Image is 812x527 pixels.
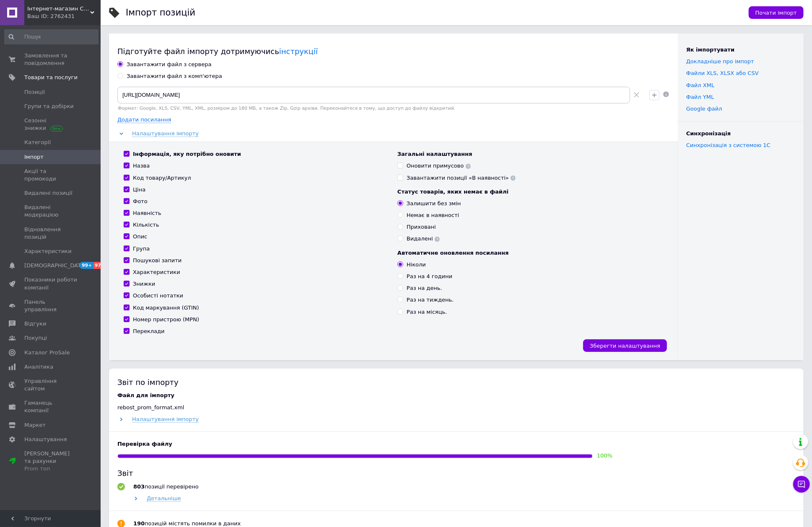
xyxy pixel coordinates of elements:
button: Почати імпорт [749,6,804,19]
span: Детальніше [147,495,181,502]
div: Завантажити файл з комп'ютера [127,72,222,80]
div: Немає в наявності [407,212,459,219]
span: Характеристики [24,248,72,255]
a: Синхронізація з системою 1С [686,142,770,148]
div: Особисті нотатки [133,292,183,300]
div: Файл для імпорту [117,392,795,399]
span: Налаштування імпорту [132,130,199,137]
b: 190 [133,520,145,527]
a: Файл YML [686,94,714,100]
input: Пошук [4,29,99,44]
span: Налаштування [24,436,67,443]
div: Переклади [133,328,165,335]
div: Автоматичне оновлення посилання [397,249,663,257]
span: Категорії [24,139,51,146]
div: Загальні налаштування [397,150,663,158]
span: Сезонні знижки [24,117,78,132]
div: Характеристики [133,269,180,276]
div: Знижки [133,280,155,288]
a: Файли ХLS, XLSX або CSV [686,70,759,76]
span: Замовлення та повідомлення [24,52,78,67]
span: 97 [93,262,103,269]
h1: Імпорт позицій [126,8,195,18]
span: [DEMOGRAPHIC_DATA] [24,262,86,269]
div: Оновити примусово [407,162,471,170]
div: Код маркування (GTIN) [133,304,199,312]
span: 99+ [80,262,93,269]
div: Раз на тиждень. [407,296,454,304]
div: позиції перевірено [133,483,199,491]
span: Позиції [24,88,45,96]
span: Інтернет-магазин CARAVEL [27,5,90,13]
div: Код товару/Артикул [133,174,191,182]
div: Раз на день. [407,284,442,292]
span: Відгуки [24,320,46,328]
div: Як імпортувати [686,46,795,54]
span: Імпорт [24,153,44,161]
div: Група [133,245,150,253]
span: Панель управління [24,298,78,313]
div: Наявність [133,209,161,217]
span: Каталог ProSale [24,349,70,356]
span: Товари та послуги [24,74,78,81]
span: Почати імпорт [755,10,797,16]
button: Чат з покупцем [793,476,810,493]
span: Зберегти налаштування [590,343,660,349]
span: [PERSON_NAME] та рахунки [24,450,78,473]
div: Завантажити позиції «В наявності» [407,174,516,182]
div: Завантажити файл з сервера [127,61,212,68]
div: Ваш ID: 2762431 [27,13,101,20]
div: Звіт [117,468,795,478]
div: Номер пристрою (MPN) [133,316,199,323]
span: Налаштування імпорту [132,416,199,423]
div: Інформація, яку потрібно оновити [133,150,241,158]
span: Видалені позиції [24,189,73,197]
span: Гаманець компанії [24,399,78,414]
div: Видалені [407,235,440,243]
input: Вкажіть посилання [117,87,630,103]
div: Залишити без змін [407,200,461,207]
span: Покупці [24,334,47,342]
span: Показники роботи компанії [24,276,78,291]
div: Раз на місяць. [407,308,447,316]
div: Кількість [133,221,159,229]
div: Опис [133,233,147,240]
div: Фото [133,198,148,205]
div: Ніколи [407,261,426,269]
span: Видалені модерацією [24,204,78,219]
div: Статус товарів, яких немає в файлі [397,188,663,196]
div: Ціна [133,186,145,194]
div: Пошукові запити [133,257,182,264]
div: Синхронізація [686,130,795,137]
span: Акції та промокоди [24,168,78,183]
a: Докладніше про імпорт [686,58,754,65]
a: Файл XML [686,82,714,88]
b: 803 [133,483,145,490]
span: Маркет [24,421,46,429]
div: Prom топ [24,465,78,473]
span: Групи та добірки [24,103,74,110]
div: Підготуйте файл імпорту дотримуючись [117,46,669,57]
span: Управління сайтом [24,377,78,393]
div: Приховані [407,223,436,231]
div: 100 % [597,452,612,460]
div: Формат: Google, XLS, CSV, YML, XML, розміром до 180 МБ, а також Zip, Gzip архіви. Переконайтеся в... [117,106,643,111]
div: Назва [133,162,150,170]
span: rebost_prom_format.xml [117,404,184,411]
span: Додати посилання [117,116,171,123]
button: Зберегти налаштування [583,339,667,352]
a: інструкції [279,47,318,56]
a: Google файл [686,106,722,112]
span: Відновлення позицій [24,226,78,241]
div: Перевірка файлу [117,440,795,448]
div: Звіт по імпорту [117,377,795,387]
div: Раз на 4 години [407,273,452,280]
span: Аналітика [24,363,53,371]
